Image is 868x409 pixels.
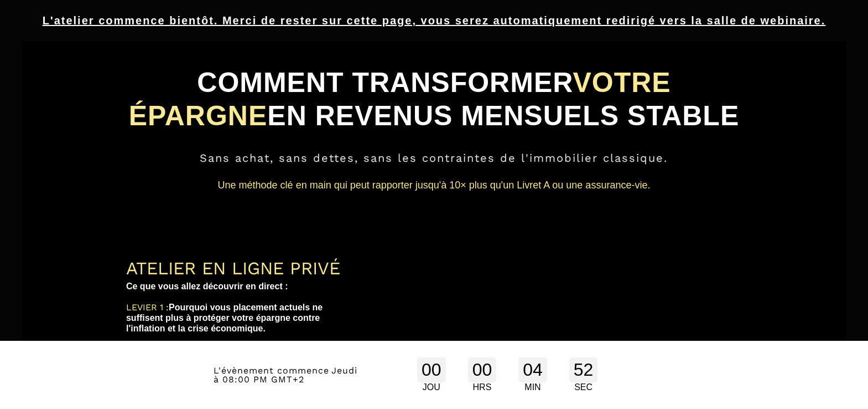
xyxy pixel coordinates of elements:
[518,382,547,392] div: MIN
[126,60,742,138] h1: COMMENT TRANSFORMER EN REVENUS MENSUELS STABLE
[468,382,497,392] div: HRS
[518,357,547,382] div: 04
[569,357,598,382] div: 52
[468,357,497,382] div: 00
[214,365,329,376] span: L'évènement commence
[214,365,357,385] span: Jeudi à 08:00 PM GMT+2
[43,14,826,27] u: L'atelier commence bientôt. Merci de rester sur cette page, vous serez automatiquement redirigé v...
[417,382,446,392] div: JOU
[200,151,668,165] span: Sans achat, sans dettes, sans les contraintes de l'immobilier classique.
[126,282,288,291] b: Ce que vous allez découvrir en direct :
[417,357,446,382] div: 00
[569,382,598,392] div: SEC
[126,303,325,333] b: Pourquoi vous placement actuels ne suffisent plus à protéger votre épargne contre l'inflation et ...
[218,180,651,191] span: Une méthode clé en main qui peut rapporter jusqu'à 10× plus qu'un Livret A ou une assurance-vie.
[126,258,344,279] div: ATELIER EN LIGNE PRIVÉ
